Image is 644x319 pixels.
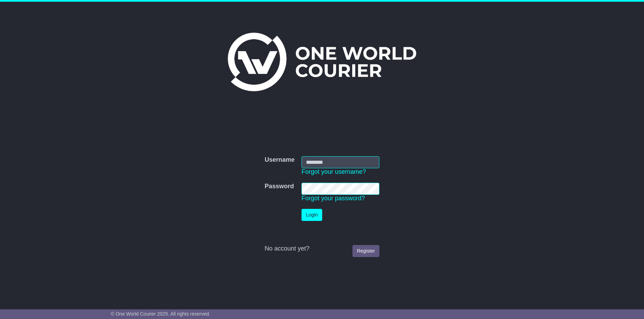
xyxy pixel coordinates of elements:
label: Password [265,183,294,190]
a: Forgot your username? [301,168,366,175]
img: One World [228,33,416,91]
div: No account yet? [265,245,379,253]
a: Forgot your password? [301,195,365,202]
label: Username [265,156,295,164]
button: Login [301,209,322,221]
a: Register [352,245,379,257]
span: © One World Courier 2025. All rights reserved. [111,311,211,317]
